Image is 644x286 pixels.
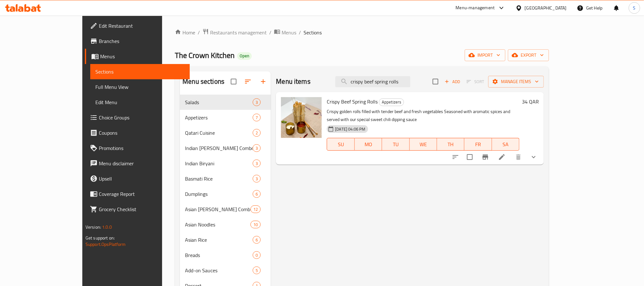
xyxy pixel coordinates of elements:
button: MO [355,138,382,151]
span: Full Menu View [95,83,185,91]
span: SA [495,140,517,149]
span: Upsell [99,175,185,182]
div: Asian Curry Combo [185,205,250,213]
a: Edit Restaurant [85,18,190,33]
span: Edit Menu [95,98,185,106]
a: Restaurants management [202,28,267,37]
div: items [250,205,261,213]
span: Appetizers [185,114,253,121]
span: Add item [442,77,462,87]
a: Menus [85,49,190,64]
div: Indian [PERSON_NAME] Combo3 [180,140,271,156]
div: Salads3 [180,95,271,110]
div: Add-on Sauces5 [180,263,271,278]
span: 7 [253,115,260,121]
span: Menus [100,53,185,60]
div: Asian Noodles10 [180,217,271,232]
button: Add section [256,74,271,89]
span: Edit Restaurant [99,22,185,30]
span: 3 [253,99,260,105]
div: Dumplings6 [180,186,271,202]
span: 3 [253,145,260,151]
span: Promotions [99,144,185,152]
a: Upsell [85,171,190,186]
li: / [269,29,271,36]
span: Indian Biryani [185,160,253,167]
div: items [253,160,261,167]
span: 1.0.0 [102,223,112,231]
button: TU [382,138,409,151]
span: Sections [95,68,185,75]
span: 3 [253,176,260,182]
button: sort-choices [448,149,463,165]
button: WE [410,138,437,151]
h2: Menu sections [182,77,224,86]
div: Appetizers [379,98,404,106]
span: SU [330,140,352,149]
span: 12 [251,206,260,212]
span: Asian Rice [185,236,253,244]
img: Crispy Beef Spring Rolls [281,97,322,138]
span: import [470,51,500,59]
span: Select section [429,75,442,88]
span: Branches [99,37,185,45]
span: Basmati Rice [185,175,253,182]
a: Coverage Report [85,186,190,202]
span: FR [467,140,489,149]
span: Manage items [493,78,539,86]
a: Grocery Checklist [85,202,190,217]
button: SU [327,138,354,151]
a: Sections [90,64,190,79]
button: Manage items [488,76,544,88]
div: Qatari Cuisine2 [180,125,271,140]
span: Coverage Report [99,190,185,198]
span: MO [357,140,380,149]
span: Asian [PERSON_NAME] Combo [185,205,250,213]
span: Menus [282,29,296,36]
h6: 34 QAR [522,97,539,106]
div: items [253,114,261,121]
span: Restaurants management [210,29,267,36]
span: [DATE] 04:06 PM [332,126,368,132]
span: export [513,51,544,59]
nav: breadcrumb [175,28,549,37]
a: Choice Groups [85,110,190,125]
span: 3 [253,161,260,167]
span: Get support on: [86,234,115,242]
span: Grocery Checklist [99,205,185,213]
div: items [253,236,261,244]
div: Add-on Sauces [185,267,253,274]
div: Breads0 [180,247,271,263]
button: export [508,49,549,61]
span: Select section first [462,77,488,87]
a: Edit menu item [498,153,506,161]
button: SA [492,138,519,151]
span: WE [412,140,435,149]
a: Edit Menu [90,95,190,110]
span: Asian Noodles [185,221,250,228]
span: Crispy Beef Spring Rolls [327,97,378,106]
div: Indian Biryani3 [180,156,271,171]
div: items [250,221,261,228]
span: Select to update [463,150,476,164]
div: items [253,190,261,198]
span: Indian [PERSON_NAME] Combo [185,144,253,152]
span: 6 [253,191,260,197]
span: Menu disclaimer [99,160,185,167]
span: Open [237,53,252,59]
span: Add [444,78,461,85]
a: Menus [274,28,296,37]
span: Sections [304,29,322,36]
div: items [253,267,261,274]
span: 10 [251,222,260,228]
span: Select all sections [227,75,240,88]
li: / [299,29,301,36]
div: Asian Rice6 [180,232,271,247]
span: 6 [253,237,260,243]
a: Full Menu View [90,79,190,95]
